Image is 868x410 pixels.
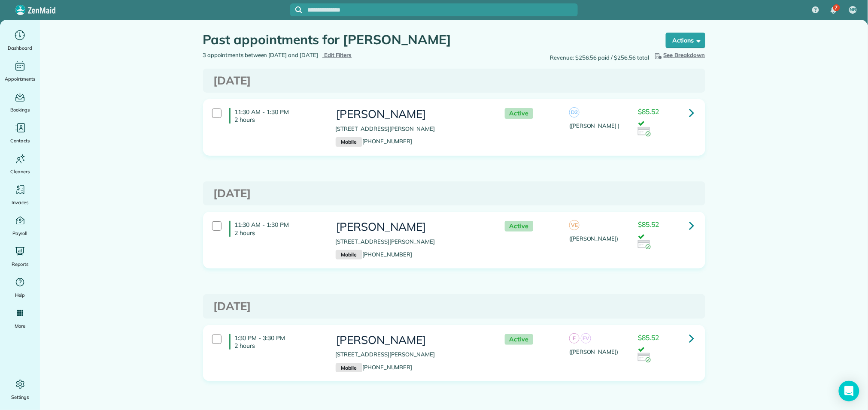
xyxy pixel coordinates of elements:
a: Cleaners [3,152,36,176]
span: NR [850,6,856,13]
div: 3 appointments between [DATE] and [DATE] [197,51,454,60]
h3: [PERSON_NAME] [336,108,488,121]
a: Contacts [3,121,36,145]
p: 2 hours [235,342,323,350]
button: Focus search [290,6,302,13]
a: Bookings [3,90,36,114]
span: $85.52 [638,333,659,342]
p: 2 hours [235,116,323,124]
small: Mobile [336,363,362,373]
span: VE [569,220,580,230]
span: Appointments [5,75,36,83]
a: Appointments [3,59,36,83]
span: FV [581,333,591,344]
span: ([PERSON_NAME] ) [569,122,619,129]
div: Open Intercom Messenger [839,381,859,401]
h3: [DATE] [214,300,695,313]
a: Mobile[PHONE_NUMBER] [336,364,413,371]
span: Settings [11,393,29,401]
span: Dashboard [8,44,32,52]
img: icon_credit_card_success-27c2c4fc500a7f1a58a13ef14842cb958d03041fefb464fd2e53c949a5770e83.png [638,127,651,136]
a: Dashboard [3,28,36,52]
p: [STREET_ADDRESS][PERSON_NAME] [336,350,488,359]
span: $85.52 [638,220,659,229]
a: Reports [3,244,36,268]
span: Reports [12,260,29,268]
span: Active [505,221,533,232]
a: Edit Filters [322,51,352,58]
h3: [DATE] [214,187,695,200]
h4: 1:30 PM - 3:30 PM [229,334,323,350]
span: Cleaners [10,167,30,176]
h4: 11:30 AM - 1:30 PM [229,108,323,124]
a: Mobile[PHONE_NUMBER] [336,138,413,145]
svg: Focus search [295,6,302,13]
span: $85.52 [638,107,659,116]
span: Active [505,334,533,345]
img: icon_credit_card_success-27c2c4fc500a7f1a58a13ef14842cb958d03041fefb464fd2e53c949a5770e83.png [638,353,651,362]
img: icon_credit_card_success-27c2c4fc500a7f1a58a13ef14842cb958d03041fefb464fd2e53c949a5770e83.png [638,240,651,250]
span: Edit Filters [324,51,352,58]
small: Mobile [336,250,362,259]
span: ([PERSON_NAME]) [569,235,618,242]
a: Payroll [3,214,36,238]
p: [STREET_ADDRESS][PERSON_NAME] [336,125,488,133]
span: Active [505,108,533,119]
a: Settings [3,377,36,401]
h3: [PERSON_NAME] [336,334,488,347]
span: Invoices [12,198,29,207]
span: More [15,322,25,330]
p: [STREET_ADDRESS][PERSON_NAME] [336,238,488,246]
button: See Breakdown [653,51,705,60]
h1: Past appointments for [PERSON_NAME] [203,33,649,47]
div: 7 unread notifications [825,1,843,20]
span: Help [15,291,25,299]
span: Revenue: $256.56 paid / $256.56 total [550,54,649,62]
button: Actions [666,33,705,48]
span: ([PERSON_NAME]) [569,348,618,355]
span: D2 [569,107,580,118]
span: F [569,333,580,344]
h3: [DATE] [214,75,695,87]
h4: 11:30 AM - 1:30 PM [229,221,323,236]
p: 2 hours [235,229,323,237]
span: Bookings [10,106,30,114]
span: Contacts [10,136,30,145]
span: 7 [835,4,838,11]
small: Mobile [336,137,362,147]
h3: [PERSON_NAME] [336,221,488,233]
span: Payroll [12,229,28,238]
a: Invoices [3,183,36,207]
a: Help [3,275,36,299]
a: Mobile[PHONE_NUMBER] [336,251,413,258]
